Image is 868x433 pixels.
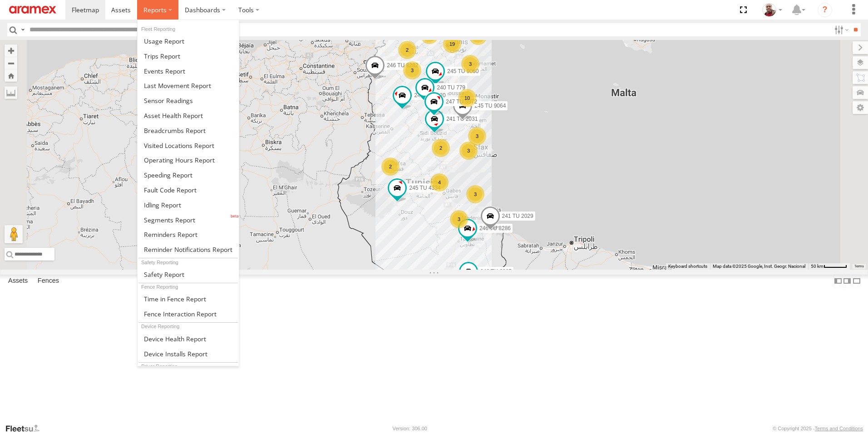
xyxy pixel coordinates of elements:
[138,64,239,79] a: Full Events Report
[5,69,17,82] button: Zoom Home
[5,44,17,57] button: Zoom in
[443,35,461,53] div: 19
[446,116,478,123] span: 241 TU 2031
[138,242,239,257] a: Service Reminder Notifications Report
[815,426,863,431] a: Terms and Conditions
[138,108,239,123] a: Asset Health Report
[459,142,478,160] div: 3
[831,23,850,36] label: Search Filter Options
[138,49,239,64] a: Trips Report
[843,275,852,288] label: Dock Summary Table to the Right
[138,331,239,346] a: Device Health Report
[19,23,26,36] label: Search Query
[668,263,707,270] button: Keyboard shortcuts
[138,182,239,197] a: Fault Code Report
[5,225,23,243] button: Drag Pegman onto the map to open Street View
[480,268,512,275] span: 246 TU 8285
[138,291,239,306] a: Time in Fences Report
[5,57,17,69] button: Zoom out
[393,426,427,431] div: Version: 306.00
[852,275,861,288] label: Hide Summary Table
[818,3,832,17] i: ?
[808,263,850,270] button: Map Scale: 50 km per 48 pixels
[437,84,465,91] span: 240 TU 779
[833,275,843,288] label: Dock Summary Table to the Left
[138,306,239,321] a: Fence Interaction Report
[381,157,399,176] div: 2
[713,264,805,269] span: Map data ©2025 Google, Inst. Geogr. Nacional
[403,61,421,79] div: 3
[138,167,239,182] a: Fleet Speed Report
[138,153,239,167] a: Asset Operating Hours Report
[854,265,864,268] a: Terms (opens in new tab)
[468,127,486,145] div: 3
[138,123,239,138] a: Breadcrumbs Report
[138,227,239,242] a: Reminders Report
[9,6,56,14] img: aramex-logo.svg
[5,424,47,433] a: Visit our Website
[430,173,449,192] div: 4
[33,275,64,287] label: Fences
[138,93,239,108] a: Sensor Readings
[450,210,468,228] div: 3
[138,138,239,153] a: Visited Locations Report
[446,98,477,105] span: 247 TU 9972
[409,185,440,191] span: 245 TU 4334
[432,139,450,157] div: 2
[853,101,868,114] label: Map Settings
[458,89,476,107] div: 10
[479,226,511,232] span: 246 TU 8286
[5,86,17,99] label: Measure
[466,185,484,203] div: 3
[447,69,478,75] span: 245 TU 9060
[138,212,239,227] a: Segments Report
[461,55,479,73] div: 3
[138,34,239,49] a: Usage Report
[138,78,239,93] a: Last Movement Report
[474,103,506,109] span: 245 TU 9064
[138,346,239,361] a: Device Installs Report
[138,197,239,212] a: Idling Report
[773,426,863,431] div: © Copyright 2025 -
[138,267,239,282] a: Safety Report
[414,93,445,99] span: 246 TU 8280
[811,264,824,269] span: 50 km
[4,275,32,287] label: Assets
[759,3,785,17] div: Majdi Ghannoudi
[387,62,418,69] span: 246 TU 8282
[398,41,416,59] div: 2
[502,213,533,219] span: 241 TU 2029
